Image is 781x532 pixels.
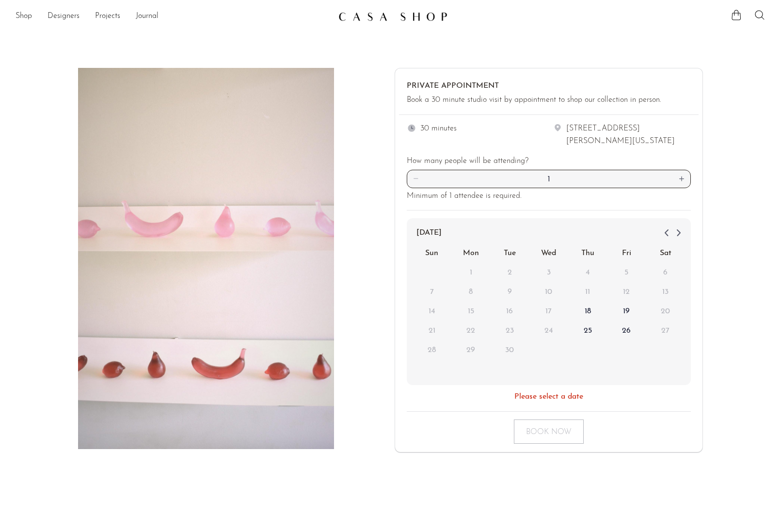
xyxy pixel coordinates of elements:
[136,10,159,23] a: Journal
[413,243,451,263] div: Sun
[618,322,635,339] span: 26
[529,243,568,263] div: Wed
[568,243,607,263] div: Thu
[48,10,80,23] a: Designers
[16,8,331,25] ul: NEW HEADER MENU
[607,243,646,263] div: Fri
[646,243,685,263] div: Sat
[618,303,635,320] span: 19
[407,94,661,107] div: Book a 30 minute studio visit by appointment to shop our collection in person.
[579,303,596,320] span: 18
[407,190,691,203] div: Minimum of 1 attendee is required.
[490,243,529,263] div: Tue
[420,123,457,135] div: 30 minutes
[566,123,691,147] div: [STREET_ADDRESS][PERSON_NAME][US_STATE]
[579,322,596,339] span: 25
[407,155,691,168] div: How many people will be attending?
[16,10,32,23] a: Shop
[514,391,583,403] div: Please select a date
[407,80,499,93] div: Private Appointment
[451,243,490,263] div: Mon
[95,10,120,23] a: Projects
[413,224,685,242] div: [DATE]
[16,8,331,25] nav: Desktop navigation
